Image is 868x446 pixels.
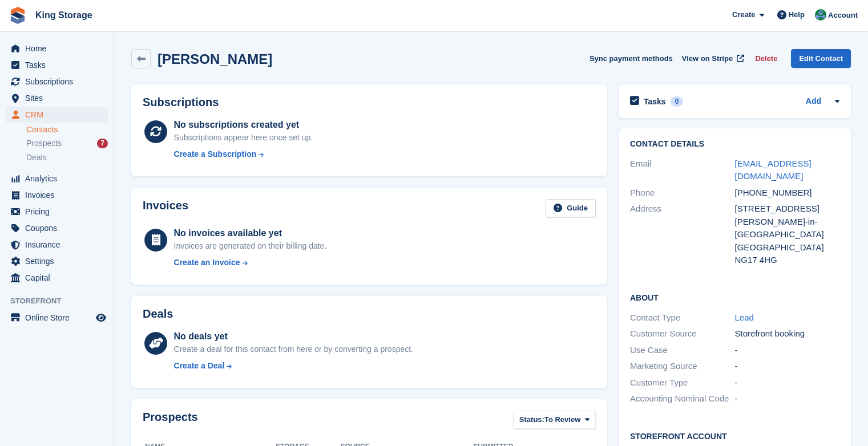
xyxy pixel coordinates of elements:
div: Subscriptions appear here once set up. [174,132,313,144]
div: Accounting Nominal Code [630,392,735,406]
a: menu [6,187,108,203]
span: Status: [519,414,544,425]
a: menu [6,90,108,106]
span: Online Store [25,310,94,326]
span: CRM [25,107,94,123]
a: menu [6,310,108,326]
a: menu [6,171,108,186]
a: [EMAIL_ADDRESS][DOMAIN_NAME] [735,159,812,181]
div: Marketing Source [630,360,735,373]
div: Storefront booking [735,327,840,340]
a: Prospects 7 [26,137,108,149]
a: menu [6,237,108,253]
a: Edit Contact [791,49,851,68]
a: Create a Subscription [174,148,313,160]
div: [GEOGRAPHIC_DATA] [735,241,840,254]
h2: [PERSON_NAME] [158,51,272,67]
div: [PHONE_NUMBER] [735,186,840,200]
a: Deals [26,152,108,164]
span: Help [789,9,805,21]
span: Settings [25,253,94,269]
div: [STREET_ADDRESS] [735,202,840,216]
h2: Invoices [143,199,188,218]
span: Insurance [25,237,94,253]
div: Address [630,202,735,267]
h2: Storefront Account [630,430,839,441]
span: View on Stripe [682,53,733,64]
span: Pricing [25,204,94,220]
button: Delete [750,49,782,68]
div: 7 [97,139,108,148]
span: Tasks [25,57,94,73]
span: Create [732,9,755,21]
span: Invoices [25,187,94,203]
span: Subscriptions [25,74,94,90]
img: John King [815,9,826,21]
div: No deals yet [174,330,413,343]
h2: About [630,291,839,303]
h2: Deals [143,307,173,321]
a: Create a Deal [174,360,413,372]
h2: Subscriptions [143,96,596,109]
div: - [735,360,840,373]
a: menu [6,204,108,220]
div: Create a Subscription [174,148,257,160]
div: Email [630,157,735,183]
a: menu [6,107,108,123]
a: menu [6,57,108,73]
div: Phone [630,186,735,200]
a: Add [806,95,821,108]
span: To Review [544,414,580,425]
div: - [735,344,840,357]
a: menu [6,40,108,56]
a: menu [6,253,108,269]
span: Sites [25,90,94,106]
a: View on Stripe [677,49,746,68]
span: Prospects [26,138,62,149]
span: Storefront [10,295,114,307]
a: Create an Invoice [174,257,327,269]
h2: Prospects [143,411,198,432]
button: Sync payment methods [590,49,673,68]
h2: Contact Details [630,140,839,149]
div: Create an Invoice [174,257,240,269]
a: Preview store [94,311,108,325]
div: [PERSON_NAME]-in-[GEOGRAPHIC_DATA] [735,216,840,241]
a: menu [6,74,108,90]
img: stora-icon-8386f47178a22dfd0bd8f6a31ec36ba5ce8667c1dd55bd0f319d3a0aa187defe.svg [9,7,26,24]
a: menu [6,220,108,236]
div: Invoices are generated on their billing date. [174,240,327,252]
span: Deals [26,152,47,163]
a: Contacts [26,124,108,135]
div: 0 [671,96,684,107]
div: No invoices available yet [174,226,327,240]
span: Coupons [25,220,94,236]
span: Analytics [25,171,94,186]
button: Status: To Review [513,411,596,429]
div: Create a deal for this contact from here or by converting a prospect. [174,343,413,355]
a: Guide [546,199,596,218]
span: Account [828,10,858,21]
div: Contact Type [630,311,735,325]
div: Use Case [630,344,735,357]
a: menu [6,270,108,286]
div: Customer Type [630,376,735,390]
div: - [735,376,840,390]
span: Capital [25,270,94,286]
span: Home [25,40,94,56]
a: Lead [735,313,754,322]
div: Customer Source [630,327,735,340]
div: Create a Deal [174,360,225,372]
h2: Tasks [644,96,666,107]
a: King Storage [31,6,97,25]
div: NG17 4HG [735,254,840,267]
div: - [735,392,840,406]
div: No subscriptions created yet [174,118,313,132]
